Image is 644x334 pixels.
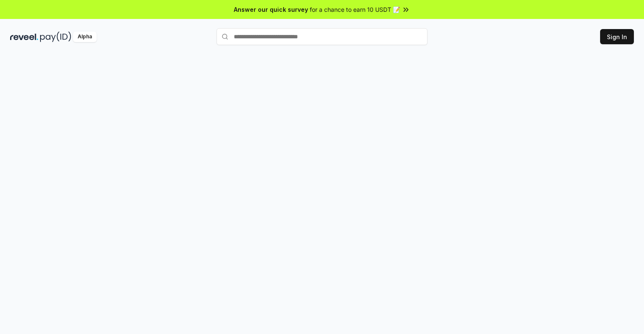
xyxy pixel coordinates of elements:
[600,29,634,44] button: Sign In
[234,5,308,14] span: Answer our quick survey
[310,5,400,14] span: for a chance to earn 10 USDT 📝
[40,32,71,42] img: pay_id
[73,32,97,42] div: Alpha
[10,32,38,42] img: reveel_dark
